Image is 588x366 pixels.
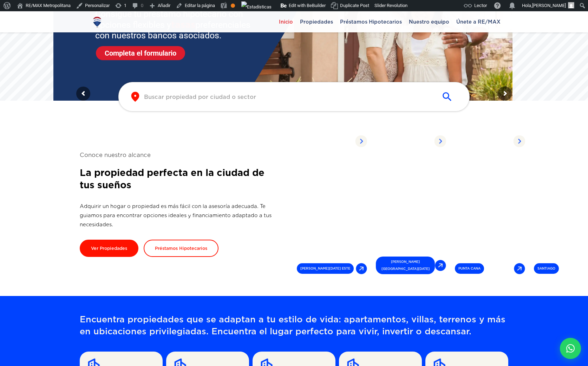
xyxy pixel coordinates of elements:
span: Propiedades listadas [376,133,434,149]
p: Encuentra propiedades que se adaptan a tu estilo de vida [80,314,508,337]
a: Ver Propiedades [80,240,138,257]
div: 4 / 6 [452,129,522,278]
div: Aceptable [231,4,235,8]
span: SANTIAGO [534,263,559,274]
span: Propiedades listadas [297,133,355,149]
a: Préstamos Hipotecarios [144,240,218,257]
span: PUNTA CANA [455,263,484,274]
p: Adquirir un hogar o propiedad es más fácil con la asesoría adecuada. Te guiamos para encontrar op... [80,202,276,229]
span: Inicio [275,17,296,27]
img: Arrow Right [514,263,525,274]
img: Arrow Right [355,135,367,147]
img: Logo de REMAX [91,16,103,28]
img: Arrow Right [435,260,446,271]
a: Inicio [275,11,296,32]
span: Propiedades [296,17,337,27]
img: Arrow Right [434,135,446,147]
span: [PERSON_NAME][GEOGRAPHIC_DATA][DATE] [376,257,435,274]
a: Propiedades listadas Arrow Right PUNTA CANA Arrow Right [452,129,528,278]
a: Propiedades listadas Arrow Right [PERSON_NAME][DATE] ESTE Arrow Right [294,129,370,278]
img: Arrow Right [513,135,525,147]
a: Nuestro equipo [405,11,453,32]
span: Propiedades listadas [455,133,513,149]
a: Completa el formulario [96,46,185,60]
a: Propiedades [296,11,337,32]
input: Buscar propiedad por ciudad o sector [144,93,433,101]
img: Visitas de 48 horas. Haz clic para ver más estadísticas del sitio. [241,1,272,13]
span: Slider Revolution [374,3,407,8]
h2: La propiedad perfecta en la ciudad de tus sueños [80,166,276,191]
span: Préstamos Hipotecarios [337,17,405,27]
span: Nuestro equipo [405,17,453,27]
a: Únete a RE/MAX [453,11,504,32]
img: Arrow Right [356,263,367,274]
span: [PERSON_NAME] [532,3,566,8]
span: Únete a RE/MAX [453,17,504,27]
span: Conoce nuestro alcance [80,151,276,159]
a: Propiedades listadas Arrow Right [PERSON_NAME][GEOGRAPHIC_DATA][DATE] Arrow Right [373,129,449,278]
div: 3 / 6 [373,129,443,278]
a: Préstamos Hipotecarios [337,11,405,32]
span: [PERSON_NAME][DATE] ESTE [297,263,354,274]
div: 2 / 6 [294,129,364,278]
a: RE/MAX Metropolitana [91,11,103,32]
